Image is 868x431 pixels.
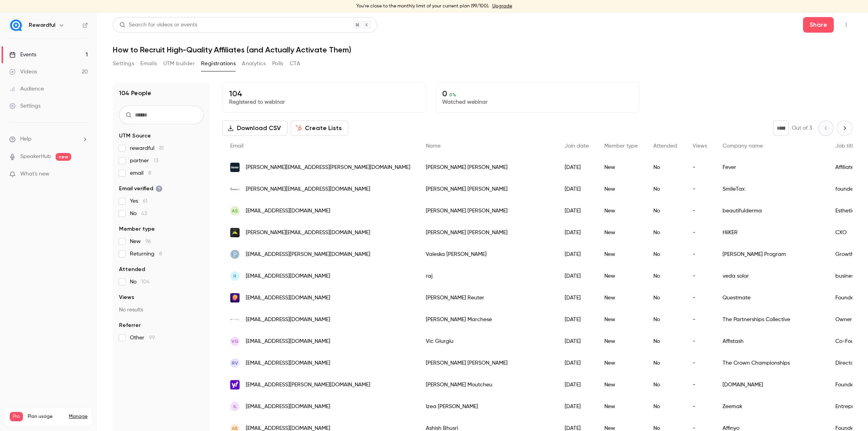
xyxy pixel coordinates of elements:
[230,293,240,302] img: questmate.com
[119,266,145,273] span: Attended
[119,132,151,140] span: UTM Source
[233,273,236,280] span: r
[646,156,685,178] div: No
[685,287,715,309] div: -
[130,210,147,217] span: No
[597,287,646,309] div: New
[246,294,330,302] span: [EMAIL_ADDRESS][DOMAIN_NAME]
[159,146,164,151] span: 81
[119,185,163,193] span: Email verified
[246,185,370,193] span: [PERSON_NAME][EMAIL_ADDRESS][DOMAIN_NAME]
[246,316,330,324] span: [EMAIL_ADDRESS][DOMAIN_NAME]
[230,184,240,194] img: smile.tax
[418,178,557,200] div: [PERSON_NAME] [PERSON_NAME]
[646,200,685,222] div: No
[418,156,557,178] div: [PERSON_NAME] [PERSON_NAME]
[230,250,240,259] img: pompaprogram.com
[418,287,557,309] div: [PERSON_NAME] Reuter
[685,396,715,417] div: -
[272,57,283,70] button: Polls
[597,200,646,222] div: New
[418,309,557,330] div: [PERSON_NAME] Marchese
[230,319,240,320] img: thepartnershipscollective.com
[597,222,646,243] div: New
[646,222,685,243] div: No
[201,57,236,70] button: Registrations
[597,265,646,287] div: New
[685,178,715,200] div: -
[418,265,557,287] div: raj
[715,352,828,374] div: The Crown Championships
[792,124,812,132] p: Out of 3
[246,250,370,259] span: [EMAIL_ADDRESS][PERSON_NAME][DOMAIN_NAME]
[646,396,685,417] div: No
[290,120,348,136] button: Create Lists
[242,57,266,70] button: Analytics
[715,396,828,417] div: Zeemak
[715,243,828,265] div: [PERSON_NAME] Program
[119,89,151,98] h1: 104 People
[141,279,150,285] span: 104
[646,352,685,374] div: No
[715,178,828,200] div: SmileTax
[646,178,685,200] div: No
[557,330,597,352] div: [DATE]
[246,381,370,389] span: [EMAIL_ADDRESS][PERSON_NAME][DOMAIN_NAME]
[492,3,512,9] a: Upgrade
[597,330,646,352] div: New
[9,85,44,93] div: Audience
[646,287,685,309] div: No
[246,163,410,172] span: [PERSON_NAME][EMAIL_ADDRESS][PERSON_NAME][DOMAIN_NAME]
[597,396,646,417] div: New
[557,200,597,222] div: [DATE]
[449,92,456,97] span: 0 %
[130,169,151,177] span: email
[418,330,557,352] div: Vic Giurgiu
[557,265,597,287] div: [DATE]
[715,287,828,309] div: Questmate
[442,89,633,98] p: 0
[715,222,828,243] div: HiiKER
[9,68,37,76] div: Videos
[246,207,330,215] span: [EMAIL_ADDRESS][DOMAIN_NAME]
[715,309,828,330] div: The Partnerships Collective
[230,163,240,172] img: feverup.com
[143,198,147,204] span: 61
[9,102,40,110] div: Settings
[141,211,147,216] span: 43
[10,412,23,421] span: Pro
[418,374,557,396] div: [PERSON_NAME] Moutcheu
[685,200,715,222] div: -
[597,243,646,265] div: New
[418,352,557,374] div: [PERSON_NAME] [PERSON_NAME]
[715,330,828,352] div: Affistash
[418,396,557,417] div: Izea [PERSON_NAME]
[426,143,441,149] span: Name
[418,222,557,243] div: [PERSON_NAME] [PERSON_NAME]
[10,19,22,31] img: Rewardful
[835,143,856,149] span: Job title
[246,403,330,411] span: [EMAIL_ADDRESS][DOMAIN_NAME]
[119,322,141,329] span: Referrer
[557,287,597,309] div: [DATE]
[597,156,646,178] div: New
[149,335,155,341] span: 99
[715,265,828,287] div: veda solar
[9,51,36,59] div: Events
[29,21,55,29] h6: Rewardful
[130,278,150,286] span: No
[229,89,420,98] p: 104
[229,98,420,106] p: Registered to webinar
[130,157,158,165] span: partner
[69,414,87,420] a: Manage
[646,309,685,330] div: No
[442,98,633,106] p: Watched webinar
[837,120,852,136] button: Next page
[9,135,88,143] li: help-dropdown-opener
[113,45,852,54] h1: How to Recruit High-Quality Affiliates (and Actually Activate Them)
[685,330,715,352] div: -
[653,143,677,149] span: Attended
[20,170,49,178] span: What's new
[145,239,151,244] span: 96
[723,143,763,149] span: Company name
